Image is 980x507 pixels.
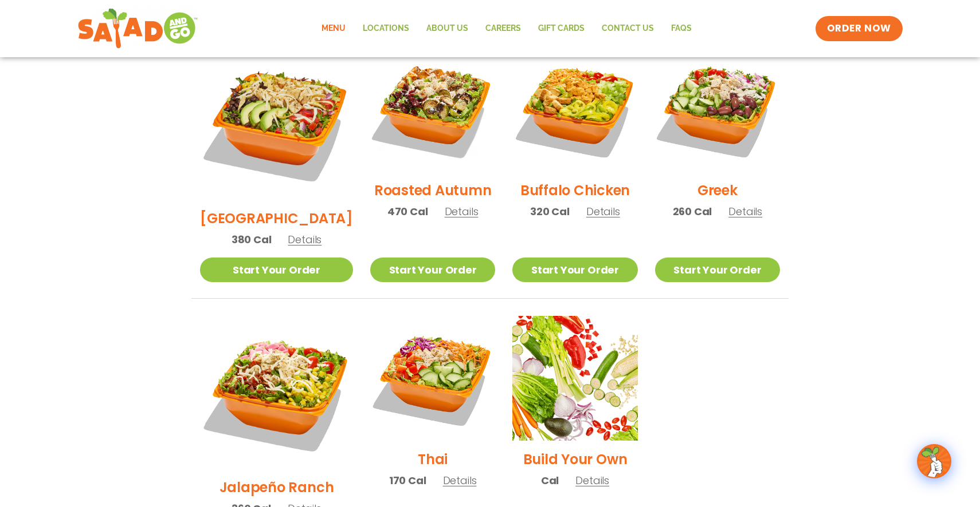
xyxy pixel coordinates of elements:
a: Contact Us [593,15,663,42]
h2: Build Your Own [523,449,628,469]
span: Details [443,473,477,488]
a: GIFT CARDS [530,15,593,42]
span: 380 Cal [232,232,272,247]
a: Locations [354,15,418,42]
a: Start Your Order [200,258,353,282]
span: 320 Cal [530,204,570,219]
a: Start Your Order [370,258,495,282]
img: Product photo for Greek Salad [655,47,780,172]
img: new-SAG-logo-768×292 [77,6,198,52]
a: About Us [418,15,477,42]
span: Details [586,204,620,219]
img: Product photo for Jalapeño Ranch Salad [200,316,353,469]
span: 470 Cal [387,204,428,219]
a: Start Your Order [512,258,637,282]
img: wpChatIcon [918,445,950,477]
img: Product photo for Buffalo Chicken Salad [512,47,637,172]
span: Cal [541,473,559,488]
a: Start Your Order [655,258,780,282]
span: 170 Cal [389,473,426,488]
span: Details [288,232,322,247]
a: Careers [477,15,530,42]
span: 260 Cal [673,204,712,219]
span: Details [728,204,762,219]
h2: Thai [418,449,448,469]
img: Product photo for Thai Salad [370,316,495,441]
a: ORDER NOW [816,16,903,41]
span: ORDER NOW [827,22,891,35]
h2: Buffalo Chicken [520,180,630,200]
h2: [GEOGRAPHIC_DATA] [200,208,353,228]
h2: Greek [697,180,738,200]
h2: Jalapeño Ranch [219,477,334,497]
a: Menu [313,15,354,42]
nav: Menu [313,15,700,42]
img: Product photo for Build Your Own [512,316,637,441]
img: Product photo for Roasted Autumn Salad [370,47,495,172]
img: Product photo for BBQ Ranch Salad [200,47,353,200]
h2: Roasted Autumn [374,180,492,200]
span: Details [575,473,609,488]
a: FAQs [663,15,700,42]
span: Details [445,204,479,219]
